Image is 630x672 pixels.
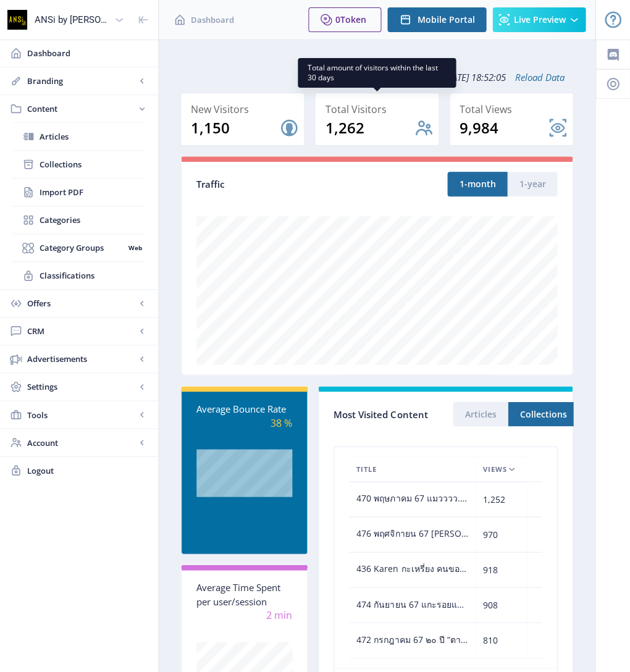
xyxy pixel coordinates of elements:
button: Live Preview [492,7,586,32]
span: 1,252 [482,492,505,506]
span: Branding [27,75,136,87]
span: CRM [27,325,136,337]
div: Updated on [DATE] 18:52:05 [180,62,573,93]
span: Dashboard [191,14,234,26]
div: Traffic [196,177,377,191]
span: Classifications [40,269,146,282]
span: 476 พฤศจิกายน 67 [PERSON_NAME]ถูกสาป [356,522,468,547]
a: Import PDF [12,178,146,206]
span: Mobile Portal [417,15,474,25]
a: Categories [12,206,146,233]
div: Total Views [460,101,568,118]
div: ANSi by [PERSON_NAME] [35,6,109,33]
span: 908 [482,597,497,612]
span: Settings [27,380,136,393]
span: 474 กันยายน 67 แกะรอยแผนที่ จากคนทำถึงคนกาง [356,592,468,617]
span: Account [27,436,136,448]
span: Categories [40,214,146,226]
span: Category Groups [40,241,124,254]
span: Title [356,461,377,476]
span: 470 พฤษภาคม 67 แมวววว... [356,487,468,511]
button: Mobile Portal [387,7,486,32]
span: 38 % [271,416,292,429]
div: Average Bounce Rate [196,401,292,416]
button: 0Token [308,7,381,32]
div: 2 min [196,608,292,622]
span: Views [482,461,506,476]
span: Live Preview [513,15,565,25]
span: Advertisements [27,353,136,365]
div: 1,150 [191,118,279,138]
div: New Visitors [191,101,299,118]
span: Dashboard [27,47,148,59]
nb-badge: Web [124,241,146,254]
a: Classifications [12,262,146,289]
img: properties.app_icon.png [7,10,27,30]
span: Total amount of visitors within the last 30 days [308,63,446,83]
span: 472 กรกฎาคม 67 ๒๐ ปี “ตากใบ” : ความทรงจำ ประวัติศาสตร์ บาดแผล [356,628,468,652]
span: Content [27,103,136,115]
a: Articles [12,123,146,150]
a: Collections [12,151,146,178]
button: Collections [508,401,578,426]
button: 1-month [447,172,507,196]
div: Most Visited Content [334,405,445,424]
span: 810 [482,632,497,647]
span: 918 [482,562,497,577]
span: 436 Karen กะเหรี่ยง คนของป่า [356,557,468,582]
span: Offers [27,297,136,309]
span: Articles [40,130,146,143]
a: Category GroupsWeb [12,234,146,261]
span: Collections [40,158,146,170]
span: Logout [27,464,148,476]
a: Reload Data [505,71,564,83]
span: Tools [27,408,136,421]
div: Average Time Spent per user/session [196,580,292,608]
span: 970 [482,527,497,542]
span: Token [340,14,366,25]
div: 9,984 [460,118,548,138]
button: Articles [453,401,508,426]
span: Import PDF [40,186,146,198]
button: 1-year [507,172,557,196]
